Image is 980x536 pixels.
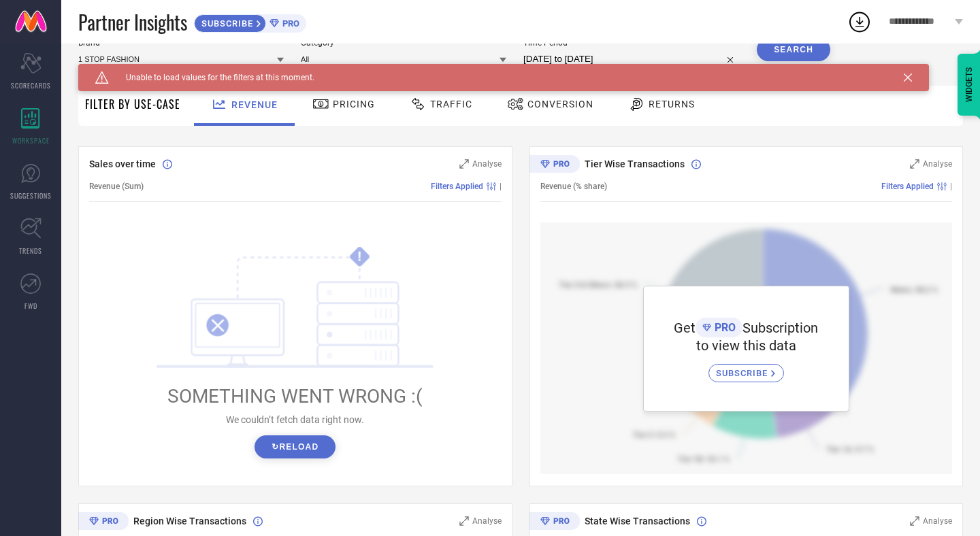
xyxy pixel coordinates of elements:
[195,18,257,29] span: SUBSCRIBE
[674,320,696,336] span: Get
[10,190,52,201] span: SUGGESTIONS
[881,182,934,191] span: Filters Applied
[708,354,784,382] a: SUBSCRIBE
[711,321,736,334] span: PRO
[430,99,472,110] span: Traffic
[910,159,919,169] svg: Zoom
[742,320,818,336] span: Subscription
[109,73,314,82] span: Unable to load values for the filters at this moment.
[529,512,580,533] div: Premium
[78,8,187,36] span: Partner Insights
[472,516,502,526] span: Analyse
[910,516,919,526] svg: Zoom
[459,159,469,169] svg: Zoom
[89,158,156,169] span: Sales over time
[358,249,361,265] tspan: !
[757,38,830,61] button: Search
[85,96,180,112] span: Filter By Use-Case
[231,99,278,110] span: Revenue
[12,135,50,146] span: WORKSPACE
[923,159,952,169] span: Analyse
[167,385,423,407] span: SOMETHING WENT WRONG :(
[529,155,580,175] div: Premium
[472,159,502,169] span: Analyse
[279,18,299,29] span: PRO
[527,99,593,110] span: Conversion
[11,80,51,90] span: SCORECARDS
[133,516,246,526] span: Region Wise Transactions
[431,182,483,191] span: Filters Applied
[500,182,502,191] span: |
[24,301,37,311] span: FWD
[540,182,607,191] span: Revenue (% share)
[194,11,306,33] a: SUBSCRIBEPRO
[585,516,690,526] span: State Wise Transactions
[459,516,469,526] svg: Zoom
[255,435,336,458] button: ↻Reload
[923,516,952,526] span: Analyse
[523,51,740,67] input: Select time period
[847,10,872,34] div: Open download list
[19,246,42,256] span: TRENDS
[585,158,685,169] span: Tier Wise Transactions
[716,368,771,378] span: SUBSCRIBE
[649,99,695,110] span: Returns
[89,182,144,191] span: Revenue (Sum)
[226,414,364,425] span: We couldn’t fetch data right now.
[696,337,796,354] span: to view this data
[78,512,129,533] div: Premium
[333,99,375,110] span: Pricing
[950,182,952,191] span: |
